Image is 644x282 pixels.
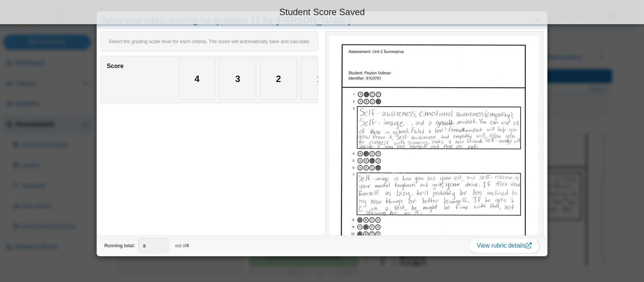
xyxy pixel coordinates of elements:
div: Student Score Saved [6,6,638,19]
b: Running total: [104,243,135,248]
div: 3 [220,59,256,99]
b: Score [107,63,123,69]
div: 1 [301,59,337,99]
span: Select the grading scale level for each criteria. The score will automatically save and calculate. [101,31,318,51]
div: 4 [179,59,215,99]
div: 2 [260,59,297,99]
b: 4 [186,243,189,248]
span: View rubric details [476,242,532,249]
a: View rubric details [469,238,539,253]
div: out of [169,238,195,253]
